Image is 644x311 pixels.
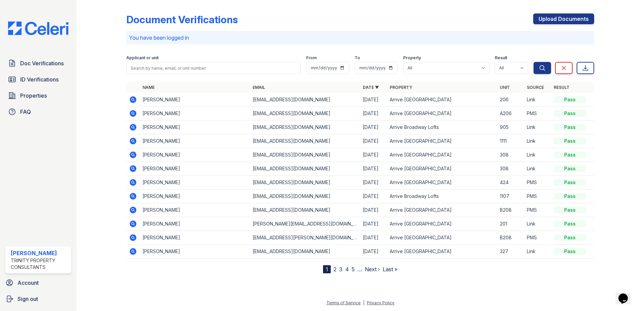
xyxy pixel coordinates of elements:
td: [PERSON_NAME] [140,176,250,189]
td: [DATE] [360,107,387,120]
td: B208 [497,203,524,217]
td: [EMAIL_ADDRESS][DOMAIN_NAME] [250,107,360,120]
a: Email [253,85,265,90]
td: 1111 [497,134,524,148]
a: Account [3,276,74,289]
td: [PERSON_NAME] [140,148,250,162]
td: Arrive [GEOGRAPHIC_DATA] [387,134,497,148]
div: Pass [554,207,586,213]
td: A206 [497,107,524,120]
td: [DATE] [360,189,387,203]
td: [PERSON_NAME] [140,231,250,245]
td: [DATE] [360,245,387,258]
a: Upload Documents [533,13,594,24]
a: Property [390,85,412,90]
td: 424 [497,176,524,189]
a: 5 [352,266,355,273]
td: 905 [497,120,524,134]
a: 2 [333,266,336,273]
label: From [306,55,317,61]
td: Link [524,93,551,107]
td: Arrive Broadway Lofts [387,120,497,134]
td: 206 [497,93,524,107]
div: Pass [554,179,586,186]
a: Source [527,85,544,90]
td: PMS [524,176,551,189]
td: [EMAIL_ADDRESS][DOMAIN_NAME] [250,148,360,162]
td: [DATE] [360,93,387,107]
td: Arrive [GEOGRAPHIC_DATA] [387,203,497,217]
div: Pass [554,110,586,117]
td: [EMAIL_ADDRESS][DOMAIN_NAME] [250,134,360,148]
span: Account [18,279,39,287]
td: [DATE] [360,148,387,162]
div: [PERSON_NAME] [11,249,68,257]
td: [EMAIL_ADDRESS][DOMAIN_NAME] [250,120,360,134]
a: Doc Verifications [5,57,71,70]
div: Pass [554,234,586,241]
td: [EMAIL_ADDRESS][DOMAIN_NAME] [250,245,360,258]
td: Arrive [GEOGRAPHIC_DATA] [387,245,497,258]
td: Link [524,134,551,148]
a: Sign out [3,292,74,306]
div: Pass [554,193,586,200]
a: 3 [339,266,343,273]
td: [EMAIL_ADDRESS][DOMAIN_NAME] [250,189,360,203]
td: [PERSON_NAME] [140,162,250,176]
td: [EMAIL_ADDRESS][PERSON_NAME][DOMAIN_NAME] [250,231,360,245]
td: [EMAIL_ADDRESS][DOMAIN_NAME] [250,162,360,176]
label: Applicant or unit [126,55,159,61]
div: 1 [323,265,331,273]
a: Terms of Service [326,300,361,305]
td: 327 [497,245,524,258]
td: [PERSON_NAME] [140,203,250,217]
td: Arrive [GEOGRAPHIC_DATA] [387,148,497,162]
td: [DATE] [360,162,387,176]
div: | [363,300,364,305]
a: FAQ [5,105,71,118]
span: FAQ [20,108,31,116]
a: Date ▼ [363,85,379,90]
td: Link [524,120,551,134]
td: [DATE] [360,120,387,134]
div: Pass [554,220,586,227]
td: [DATE] [360,217,387,231]
td: Link [524,217,551,231]
div: Pass [554,165,586,172]
td: [PERSON_NAME] [140,217,250,231]
td: Link [524,245,551,258]
td: Arrive [GEOGRAPHIC_DATA] [387,217,497,231]
label: Result [495,55,507,61]
p: You have been logged in [129,34,591,42]
td: B208 [497,231,524,245]
a: Last » [383,266,397,273]
td: 308 [497,148,524,162]
td: 1107 [497,189,524,203]
td: [DATE] [360,176,387,189]
div: Pass [554,248,586,255]
td: 201 [497,217,524,231]
span: Sign out [18,295,38,303]
td: Arrive [GEOGRAPHIC_DATA] [387,93,497,107]
div: Pass [554,151,586,158]
td: [EMAIL_ADDRESS][DOMAIN_NAME] [250,176,360,189]
span: … [357,265,362,273]
div: Pass [554,124,586,131]
td: PMS [524,203,551,217]
td: Arrive [GEOGRAPHIC_DATA] [387,231,497,245]
td: Link [524,162,551,176]
span: Properties [20,92,47,100]
img: CE_Logo_Blue-a8612792a0a2168367f1c8372b55b34899dd931a85d93a1a3d3e32e68fde9ad4.png [3,22,74,35]
td: [PERSON_NAME] [140,93,250,107]
td: Arrive [GEOGRAPHIC_DATA] [387,162,497,176]
td: [PERSON_NAME] [140,107,250,120]
label: Property [403,55,421,61]
a: Result [554,85,570,90]
input: Search by name, email, or unit number [126,62,301,74]
div: Pass [554,138,586,144]
td: [PERSON_NAME] [140,120,250,134]
td: Arrive Broadway Lofts [387,189,497,203]
a: Name [142,85,155,90]
td: [PERSON_NAME][EMAIL_ADDRESS][DOMAIN_NAME] [250,217,360,231]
